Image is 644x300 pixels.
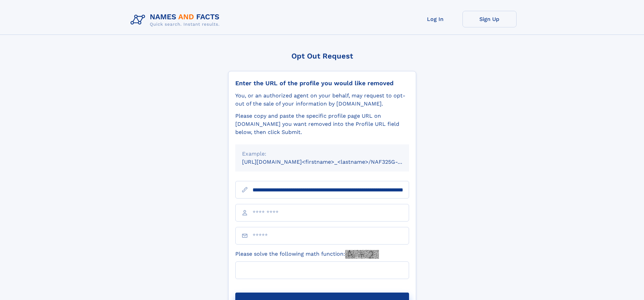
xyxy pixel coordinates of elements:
[235,112,409,136] div: Please copy and paste the specific profile page URL on [DOMAIN_NAME] you want removed into the Pr...
[235,92,409,108] div: You, or an authorized agent on your behalf, may request to opt-out of the sale of your informatio...
[408,11,462,27] a: Log In
[242,159,422,165] small: [URL][DOMAIN_NAME]<firstname>_<lastname>/NAF325G-xxxxxxxx
[235,250,379,259] label: Please solve the following math function:
[242,150,402,158] div: Example:
[462,11,517,27] a: Sign Up
[128,11,225,29] img: Logo Names and Facts
[235,79,409,87] div: Enter the URL of the profile you would like removed
[228,52,416,60] div: Opt Out Request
